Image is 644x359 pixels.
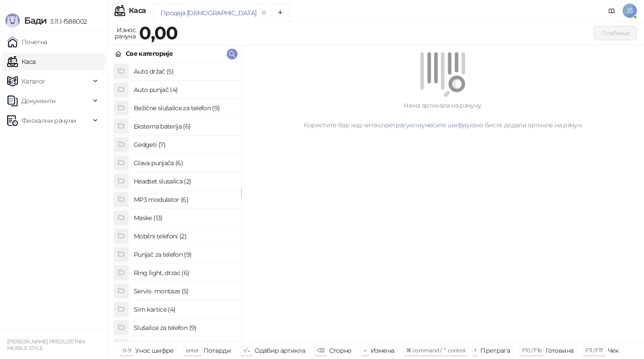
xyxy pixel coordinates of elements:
[134,321,234,335] h4: Slušalice za telefon (9)
[480,345,510,356] div: Претрага
[21,72,46,90] span: Каталог
[585,347,603,354] span: F11 / F17
[623,4,637,18] span: JŠ
[329,345,352,356] div: Сторно
[7,33,47,51] a: Почетна
[271,4,289,21] button: Add tab
[608,345,619,356] div: Чек
[134,339,234,353] h4: Staklo za telefon (7)
[21,112,76,129] span: Фискални рачуни
[381,121,409,129] a: претрагу
[7,53,35,71] a: Каса
[47,17,87,25] span: 3.11.1-f588002
[371,345,394,356] div: Измена
[134,138,234,152] h4: Gedgeti (7)
[134,302,234,317] h4: Sim kartice (4)
[21,92,55,110] span: Документи
[24,15,47,26] span: Бади
[5,13,20,28] img: Logo
[134,101,234,115] h4: Bežične slušalice za telefon (9)
[134,192,234,207] h4: MP3 modulator (6)
[594,26,637,40] button: Плаћање
[134,64,234,79] h4: Auto držač (5)
[126,49,173,58] div: Све категорије
[161,8,256,18] div: Продаја [DEMOGRAPHIC_DATA]
[134,247,234,262] h4: Punjač za telefon (9)
[134,156,234,170] h4: Glava punjača (6)
[134,174,234,188] h4: Headset slusalica (2)
[135,345,174,356] div: Унос шифре
[134,229,234,243] h4: Mobilni telefoni (2)
[7,338,85,351] small: [PERSON_NAME] PREDUZETNIK MOBILE STYLE
[123,347,131,354] span: 0-9
[421,121,470,129] a: унесите шифру
[139,22,178,44] strong: 0,00
[134,119,234,134] h4: Eksterna baterija (6)
[254,345,305,356] div: Одабир артикла
[605,4,619,18] a: Документација
[475,347,476,354] span: f
[364,347,366,354] span: +
[134,266,234,280] h4: Ring light, drzac (6)
[243,347,250,354] span: ↑/↓
[317,347,324,354] span: ⌫
[113,24,137,42] div: Износ рачуна
[134,284,234,298] h4: Servis- montaze (5)
[406,347,466,354] span: ⌘ command / ⌃ control
[258,9,270,17] button: remove
[108,63,241,342] div: grid
[129,7,146,14] div: Каса
[522,347,541,354] span: F10 / F16
[546,345,573,356] div: Готовина
[134,83,234,97] h4: Auto punjač (4)
[252,100,633,130] div: Нема артикала на рачуну. Користите бар код читач, или како бисте додали артикле на рачун.
[134,211,234,225] h4: Maske (13)
[203,345,231,356] div: Потврди
[186,347,199,354] span: enter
